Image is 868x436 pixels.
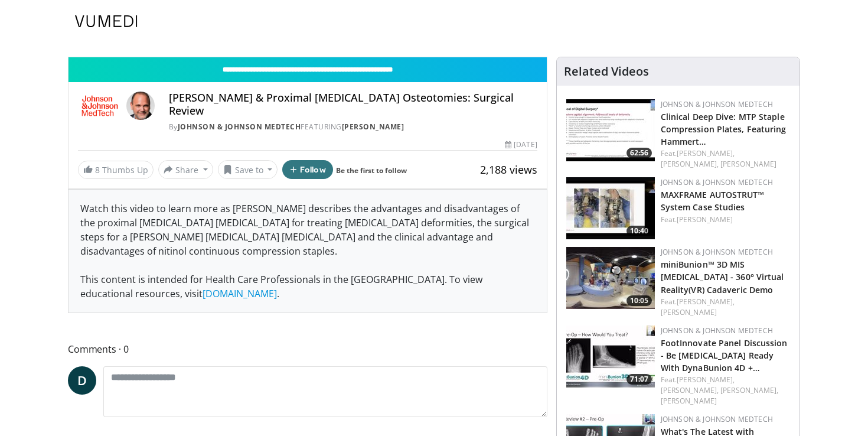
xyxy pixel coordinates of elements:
[626,148,652,158] span: 62:56
[677,297,735,307] a: [PERSON_NAME],
[661,385,719,395] a: [PERSON_NAME],
[566,99,655,161] a: 62:56
[626,374,652,385] span: 71:07
[661,259,784,295] a: miniBunion™ 3D MIS [MEDICAL_DATA] - 360° Virtual Reality(VR) Cadaveric Demo
[661,99,773,109] a: Johnson & Johnson MedTech
[566,177,655,239] img: dc8cd099-509a-4832-863d-b8e061f6248b.150x105_q85_crop-smart_upscale.jpg
[661,297,790,318] div: Feat.
[68,366,96,395] a: D
[566,247,655,309] img: c1871fbd-349f-457a-8a2a-d1a0777736b8.150x105_q85_crop-smart_upscale.jpg
[169,122,537,132] div: By FEATURING
[677,148,735,158] a: [PERSON_NAME],
[480,162,537,177] span: 2,188 views
[661,326,773,336] a: Johnson & Johnson MedTech
[720,159,776,169] a: [PERSON_NAME]
[178,122,301,132] a: Johnson & Johnson MedTech
[677,375,735,385] a: [PERSON_NAME],
[68,190,547,313] div: Watch this video to learn more as [PERSON_NAME] describes the advantages and disadvantages of the...
[661,159,719,169] a: [PERSON_NAME],
[68,341,547,357] span: Comments 0
[626,295,652,306] span: 10:05
[218,160,278,179] button: Save to
[203,287,277,300] a: [DOMAIN_NAME]
[78,161,154,179] a: 8 Thumbs Up
[566,247,655,309] a: 10:05
[661,247,773,257] a: Johnson & Johnson MedTech
[95,164,100,175] span: 8
[661,189,765,213] a: MAXFRAME AUTOSTRUT™ System Case Studies
[720,385,778,395] a: [PERSON_NAME],
[342,122,404,132] a: [PERSON_NAME]
[158,160,213,179] button: Share
[661,337,788,373] a: FootInnovate Panel Discussion - Be [MEDICAL_DATA] Ready With DynaBunion 4D +…
[566,326,655,388] a: 71:07
[661,336,790,373] h3: FootInnovate Panel Discussion - Be Bunion Ready With DynaBunion 4D + MiniBunion 3D
[336,165,407,175] a: Be the first to follow
[126,92,155,120] img: Avatar
[661,375,790,406] div: Feat.
[564,64,649,79] h4: Related Videos
[661,307,717,317] a: [PERSON_NAME]
[566,99,655,161] img: 64bb184f-7417-4091-bbfa-a7534f701469.150x105_q85_crop-smart_upscale.jpg
[661,396,717,406] a: [PERSON_NAME]
[505,139,537,150] div: [DATE]
[169,92,537,117] h4: [PERSON_NAME] & Proximal [MEDICAL_DATA] Osteotomies: Surgical Review
[75,15,138,27] img: VuMedi Logo
[661,214,790,225] div: Feat.
[677,214,733,224] a: [PERSON_NAME]
[661,414,773,424] a: Johnson & Johnson MedTech
[661,148,790,170] div: Feat.
[566,326,655,388] img: 3c409185-a7a1-460e-ae30-0289bded164f.150x105_q85_crop-smart_upscale.jpg
[661,110,790,147] h3: Clinical Deep Dive: MTP Staple Compression Plates, Featuring Hammertoe CCI
[566,177,655,239] a: 10:40
[626,226,652,236] span: 10:40
[282,160,333,179] button: Follow
[661,177,773,187] a: Johnson & Johnson MedTech
[78,92,122,120] img: Johnson & Johnson MedTech
[661,111,787,147] a: Clinical Deep Dive: MTP Staple Compression Plates, Featuring Hammert…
